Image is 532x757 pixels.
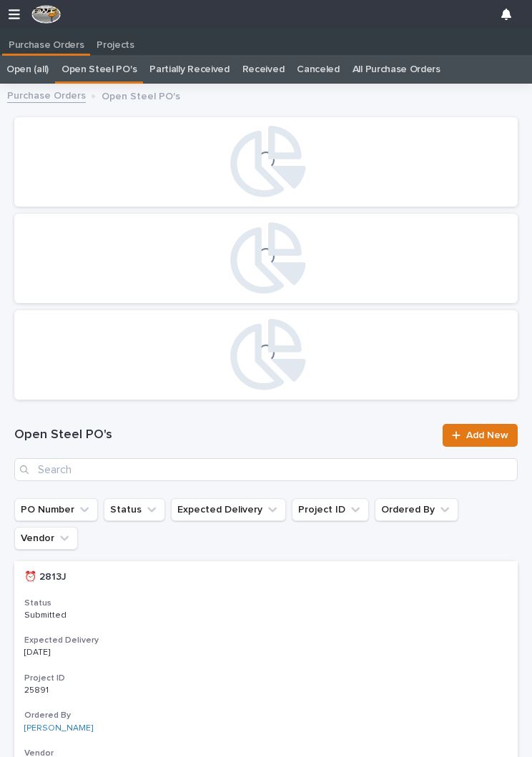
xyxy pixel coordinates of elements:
[7,86,86,103] a: Purchase Orders
[24,673,508,684] h3: Project ID
[97,29,134,51] p: Projects
[443,424,518,447] a: Add New
[24,683,51,696] p: 25891
[6,55,49,84] a: Open (all)
[24,568,69,583] p: ⏰ 2813J
[149,55,229,84] a: Partially Received
[242,55,285,84] a: Received
[292,498,369,521] button: Project ID
[375,498,458,521] button: Ordered By
[24,598,508,609] h3: Status
[24,610,144,620] p: Submitted
[31,5,61,24] img: F4NWVRlRhyjtPQOJfFs5
[14,427,434,444] h1: Open Steel PO's
[104,498,165,521] button: Status
[102,87,180,103] p: Open Steel PO's
[9,29,84,51] p: Purchase Orders
[24,710,508,721] h3: Ordered By
[90,29,141,56] a: Projects
[61,55,137,84] a: Open Steel PO's
[2,29,90,54] a: Purchase Orders
[353,55,440,84] a: All Purchase Orders
[14,498,98,521] button: PO Number
[297,55,340,84] a: Canceled
[24,648,144,658] p: [DATE]
[171,498,286,521] button: Expected Delivery
[14,527,78,550] button: Vendor
[466,430,508,440] span: Add New
[24,635,508,646] h3: Expected Delivery
[24,723,93,733] a: [PERSON_NAME]
[14,458,518,481] input: Search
